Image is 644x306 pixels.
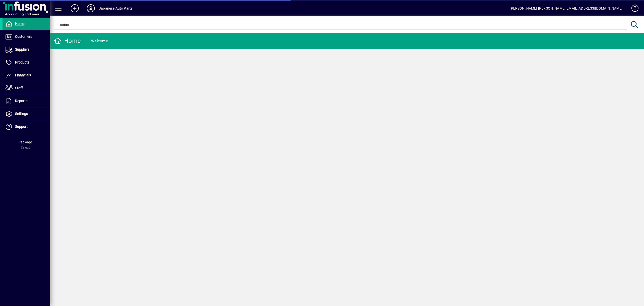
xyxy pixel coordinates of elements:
[15,99,27,103] span: Reports
[3,43,50,56] a: Suppliers
[91,37,108,45] div: Welcome
[54,37,81,45] div: Home
[15,60,29,64] span: Products
[3,82,50,95] a: Staff
[67,4,83,13] button: Add
[15,35,32,39] span: Customers
[99,4,133,12] div: Japanese Auto Parts
[15,47,29,51] span: Suppliers
[3,108,50,120] a: Settings
[15,86,23,90] span: Staff
[3,30,50,43] a: Customers
[510,4,623,12] div: [PERSON_NAME] [PERSON_NAME][EMAIL_ADDRESS][DOMAIN_NAME]
[3,95,50,107] a: Reports
[83,4,99,13] button: Profile
[15,73,31,77] span: Financials
[3,56,50,69] a: Products
[628,1,638,17] a: Knowledge Base
[15,125,28,129] span: Support
[18,140,32,144] span: Package
[3,120,50,133] a: Support
[15,112,28,116] span: Settings
[15,22,24,26] span: Home
[3,69,50,82] a: Financials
